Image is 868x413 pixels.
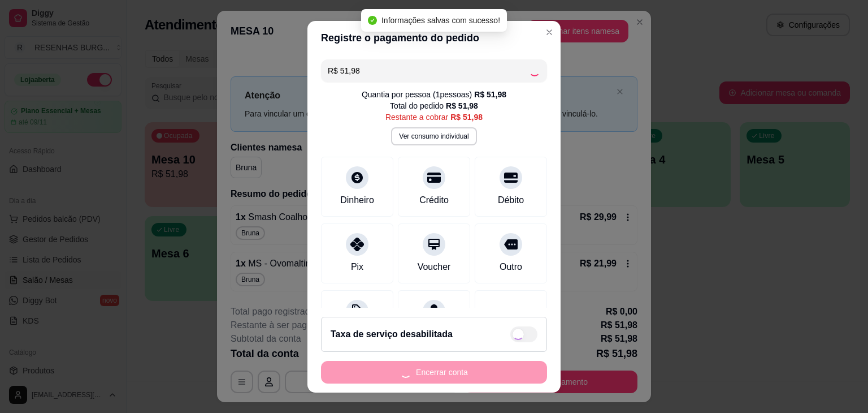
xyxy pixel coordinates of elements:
[450,111,483,123] div: R$ 51,98
[385,111,483,123] div: Restante a cobrar
[307,21,561,55] header: Registre o pagamento do pedido
[328,59,529,82] input: Ex.: hambúrguer de cordeiro
[331,328,453,341] h2: Taxa de serviço desabilitada
[340,193,374,207] div: Dinheiro
[419,193,449,207] div: Crédito
[390,100,478,111] div: Total do pedido
[362,89,506,100] div: Quantia por pessoa ( 1 pessoas)
[368,16,377,25] span: check-circle
[418,260,451,274] div: Voucher
[381,16,500,25] span: Informações salvas com sucesso!
[351,260,363,274] div: Pix
[391,127,476,145] button: Ver consumo individual
[498,193,524,207] div: Débito
[540,23,558,41] button: Close
[446,100,478,111] div: R$ 51,98
[529,65,540,76] div: Loading
[500,260,522,274] div: Outro
[474,89,506,100] div: R$ 51,98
